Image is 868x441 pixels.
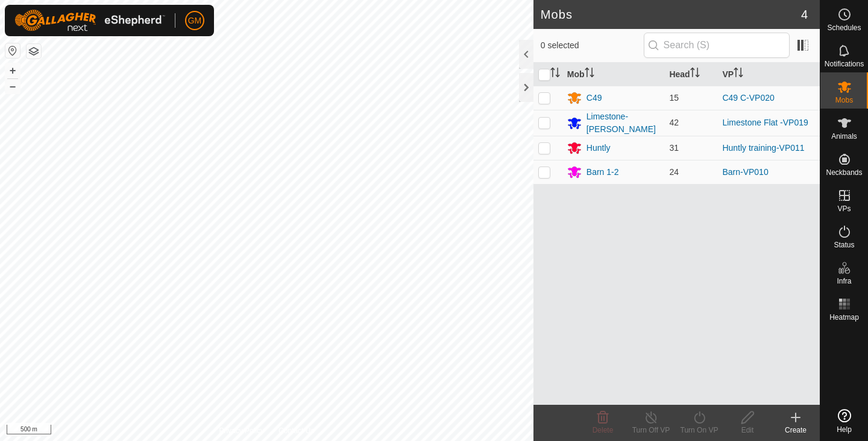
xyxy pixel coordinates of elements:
[587,110,660,136] div: Limestone-[PERSON_NAME]
[5,63,20,78] button: +
[722,167,768,177] a: Barn-VP010
[550,69,560,79] p-sorticon: Activate to sort
[722,143,804,153] a: Huntly training-VP011
[837,278,851,285] span: Infra
[834,241,854,249] span: Status
[801,5,808,24] span: 4
[831,133,857,140] span: Animals
[14,10,165,31] img: Gallagher Logo
[627,425,675,436] div: Turn Off VP
[835,97,853,104] span: Mobs
[587,92,602,104] div: C49
[664,63,717,86] th: Head
[717,63,820,86] th: VP
[541,7,801,22] h2: Mobs
[837,426,852,433] span: Help
[188,14,202,27] span: GM
[669,93,679,103] span: 15
[669,143,679,153] span: 31
[219,425,264,436] a: Privacy Policy
[587,166,619,179] div: Barn 1-2
[837,205,851,212] span: VPs
[827,24,861,31] span: Schedules
[541,39,644,52] span: 0 selected
[829,314,859,321] span: Heatmap
[826,169,862,176] span: Neckbands
[820,404,868,438] a: Help
[690,69,700,79] p-sorticon: Activate to sort
[5,43,20,58] button: Reset Map
[593,426,614,434] span: Delete
[644,33,790,58] input: Search (S)
[278,425,314,436] a: Contact Us
[587,142,611,154] div: Huntly
[5,79,20,94] button: –
[772,425,820,436] div: Create
[722,118,808,127] a: Limestone Flat -VP019
[675,425,723,436] div: Turn On VP
[585,69,594,79] p-sorticon: Activate to sort
[669,167,679,177] span: 24
[722,93,774,103] a: C49 C-VP020
[734,69,743,79] p-sorticon: Activate to sort
[825,60,864,68] span: Notifications
[669,118,679,127] span: 42
[27,44,41,59] button: Map Layers
[723,425,772,436] div: Edit
[562,63,665,86] th: Mob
